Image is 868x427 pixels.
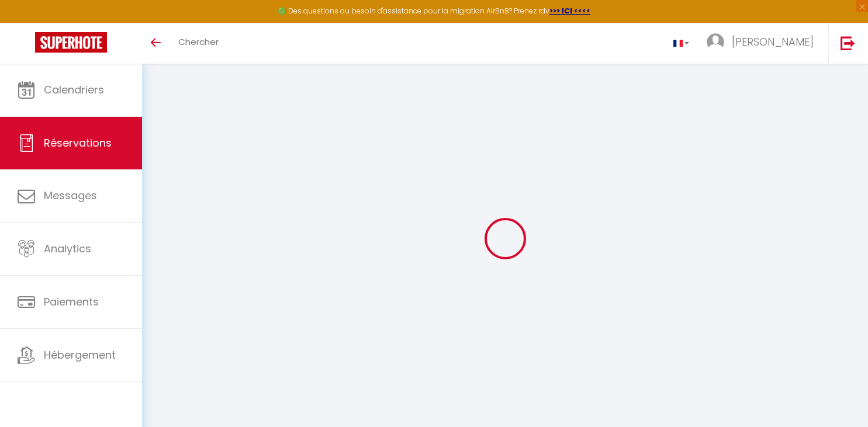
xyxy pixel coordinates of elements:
[170,23,227,64] a: Chercher
[707,33,724,51] img: ...
[44,188,97,203] span: Messages
[698,23,828,64] a: ... [PERSON_NAME]
[44,136,112,150] span: Réservations
[44,294,99,309] span: Paiements
[841,36,855,50] img: logout
[732,34,814,49] span: [PERSON_NAME]
[44,82,104,97] span: Calendriers
[44,241,91,256] span: Analytics
[35,32,107,53] img: Super Booking
[549,6,590,16] a: >>> ICI <<<<
[44,348,116,362] span: Hébergement
[178,36,219,48] span: Chercher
